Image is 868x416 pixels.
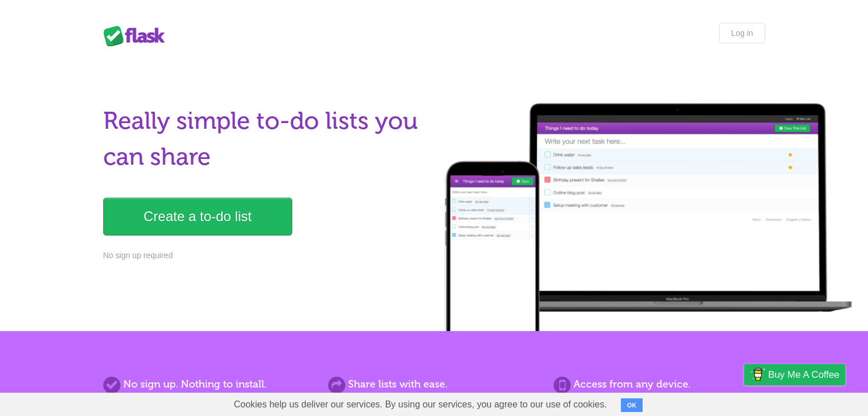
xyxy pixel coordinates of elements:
button: OK [621,398,643,412]
a: Buy me a coffee [744,364,845,385]
a: Create a to-do list [103,198,292,235]
h2: Access from any device. [554,377,765,392]
div: Flask Lists [103,26,172,46]
span: Buy me a coffee [768,365,839,385]
a: Log in [719,23,765,43]
h2: Share lists with ease. [328,377,539,392]
h1: Really simple to-do lists you can share [103,103,427,175]
img: Buy me a coffee [750,365,765,384]
h2: No sign up. Nothing to install. [103,377,314,392]
span: Cookies help us deliver our services. By using our services, you agree to our use of cookies. [223,393,619,416]
p: No sign up required [103,250,427,262]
